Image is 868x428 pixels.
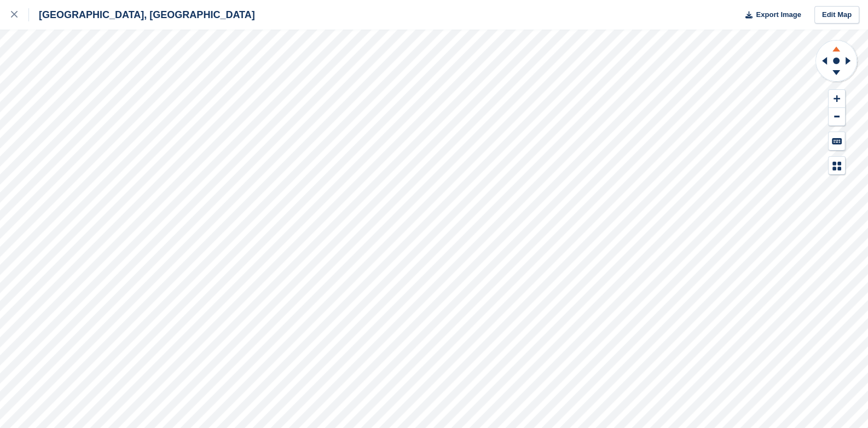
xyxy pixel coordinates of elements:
[756,9,801,20] span: Export Image
[829,157,845,175] button: Map Legend
[829,90,845,108] button: Zoom In
[814,6,859,24] a: Edit Map
[829,108,845,126] button: Zoom Out
[739,6,801,24] button: Export Image
[829,132,845,150] button: Keyboard Shortcuts
[29,8,255,21] div: [GEOGRAPHIC_DATA], [GEOGRAPHIC_DATA]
